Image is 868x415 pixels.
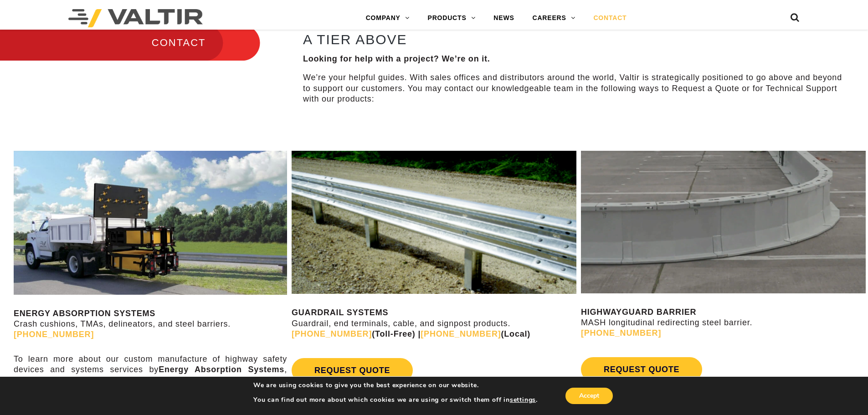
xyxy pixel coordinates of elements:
[14,354,287,397] p: To learn more about our custom manufacture of highway safety devices and systems services by , pl...
[303,54,490,63] strong: Looking for help with a project? We’re on it.
[253,396,538,404] p: You can find out more about which cookies we are using or switch them off in .
[303,32,843,47] h2: A TIER ABOVE
[14,330,94,339] a: [PHONE_NUMBER]
[68,9,203,27] img: Valtir
[292,358,413,383] a: REQUEST QUOTE
[581,307,866,339] p: MASH longitudinal redirecting steel barrier.
[292,329,530,338] strong: (Toll-Free) | (Local)
[419,9,485,27] a: PRODUCTS
[581,328,661,338] a: [PHONE_NUMBER]
[292,151,576,294] img: Guardrail Contact Us Page Image
[421,329,501,338] a: [PHONE_NUMBER]
[565,388,613,404] button: Accept
[14,308,287,340] p: Crash cushions, TMAs, delineators, and steel barriers.
[292,329,372,338] a: [PHONE_NUMBER]
[581,357,702,382] a: REQUEST QUOTE
[292,308,388,317] strong: GUARDRAIL SYSTEMS
[581,151,866,293] img: Radius-Barrier-Section-Highwayguard3
[292,307,576,339] p: Guardrail, end terminals, cable, and signpost products.
[253,381,538,389] p: We are using cookies to give you the best experience on our website.
[584,9,636,27] a: CONTACT
[581,307,696,317] strong: HIGHWAYGUARD BARRIER
[510,396,536,404] button: settings
[14,151,287,294] img: SS180M Contact Us Page Image
[357,9,419,27] a: COMPANY
[159,365,284,374] strong: Energy Absorption Systems
[484,9,523,27] a: NEWS
[14,309,155,318] strong: ENERGY ABSORPTION SYSTEMS
[303,72,843,104] p: We’re your helpful guides. With sales offices and distributors around the world, Valtir is strate...
[524,9,585,27] a: CAREERS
